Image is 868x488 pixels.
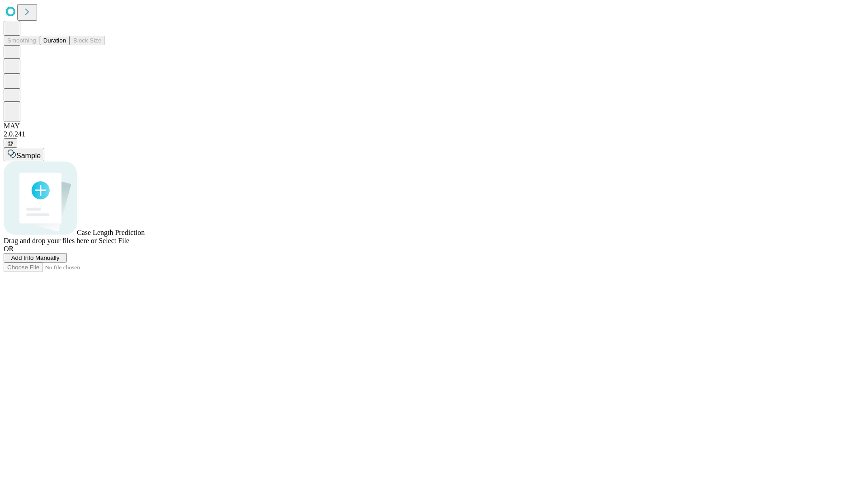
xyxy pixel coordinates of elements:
[4,36,40,45] button: Smoothing
[4,237,97,244] span: Drag and drop your files here or
[4,148,44,161] button: Sample
[4,253,67,263] button: Add Info Manually
[4,245,14,253] span: OR
[16,152,41,160] span: Sample
[77,229,145,236] span: Case Length Prediction
[40,36,70,45] button: Duration
[99,237,129,244] span: Select File
[4,130,864,138] div: 2.0.241
[70,36,105,45] button: Block Size
[11,254,60,261] span: Add Info Manually
[4,138,17,148] button: @
[7,140,14,146] span: @
[4,122,864,130] div: MAY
